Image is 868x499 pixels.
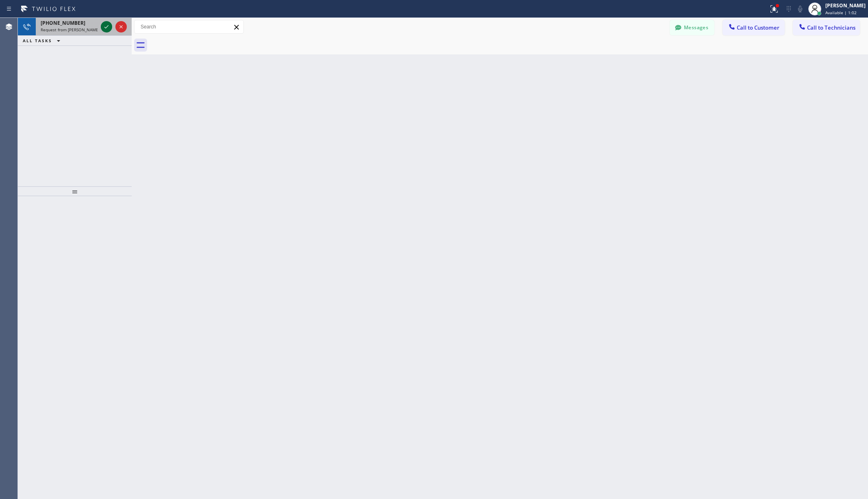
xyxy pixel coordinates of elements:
input: Search [135,20,243,33]
span: Request from [PERSON_NAME] (direct) [41,27,115,32]
span: Call to Customer [737,24,779,31]
button: Reject [115,21,127,32]
button: Messages [670,20,714,35]
span: [PHONE_NUMBER] [41,19,85,26]
button: Call to Customer [723,20,785,35]
span: Call to Technicians [807,24,855,31]
button: Mute [794,3,806,15]
span: Available | 1:02 [825,10,857,15]
button: Accept [101,21,112,32]
button: ALL TASKS [18,36,68,45]
div: [PERSON_NAME] [825,2,866,9]
button: Call to Technicians [793,20,860,35]
span: ALL TASKS [23,38,52,43]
